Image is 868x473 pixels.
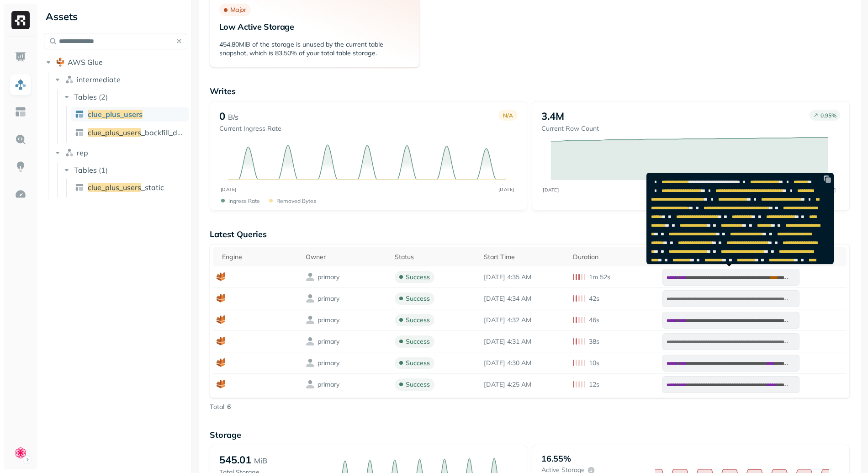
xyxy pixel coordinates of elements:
[406,359,430,367] p: success
[219,40,410,58] p: 454.80MiB of the storage is unused by the current table snapshot, which is 83.50% of your total t...
[306,272,315,282] img: owner
[589,294,599,303] p: 42s
[71,107,189,122] a: clue_plus_users
[88,128,141,137] span: clue_plus_users
[44,55,187,69] button: AWS Glue
[15,106,26,118] img: Asset Explorer
[75,128,84,137] img: table
[219,110,225,122] p: 0
[219,124,281,133] p: Current Ingress Rate
[88,183,141,192] span: clue_plus_users
[318,359,339,367] p: primary
[254,455,267,466] p: MiB
[484,273,566,282] p: Aug 13, 2025 4:35 AM
[820,112,836,119] p: 0.95 %
[77,75,121,84] span: intermediate
[318,316,339,324] p: primary
[75,183,84,192] img: table
[74,165,97,175] span: Tables
[406,294,430,303] p: success
[589,273,610,282] p: 1m 52s
[65,75,74,84] img: namespace
[15,79,26,90] img: Assets
[318,337,339,346] p: primary
[573,253,655,261] div: Duration
[306,337,315,346] img: owner
[318,294,339,303] p: primary
[222,253,298,261] div: Engine
[11,11,30,29] img: Ryft
[406,337,430,346] p: success
[306,380,315,389] img: owner
[71,125,189,140] a: clue_plus_users_backfill_docket
[99,92,108,101] p: ( 2 )
[541,453,571,464] p: 16.55%
[228,197,260,204] p: Ingress Rate
[210,403,224,411] p: Total
[15,161,26,173] img: Insights
[220,186,236,192] tspan: [DATE]
[15,51,26,63] img: Dashboard
[62,163,188,177] button: Tables(1)
[589,359,599,367] p: 10s
[219,21,410,32] p: Low Active Storage
[306,253,387,261] div: Owner
[498,186,514,192] tspan: [DATE]
[484,337,566,346] p: Aug 13, 2025 4:31 AM
[541,124,599,133] p: Current Row Count
[541,110,564,122] p: 3.4M
[14,446,27,459] img: Clue
[589,380,599,389] p: 12s
[406,316,430,324] p: success
[141,183,164,192] span: _static
[484,316,566,324] p: Aug 13, 2025 4:32 AM
[484,359,566,367] p: Aug 13, 2025 4:30 AM
[820,187,836,192] tspan: [DATE]
[484,294,566,303] p: Aug 13, 2025 4:34 AM
[56,58,65,67] img: root
[406,380,430,389] p: success
[74,92,97,101] span: Tables
[99,165,108,175] p: ( 1 )
[227,403,231,411] p: 6
[210,430,850,440] p: Storage
[68,58,103,67] span: AWS Glue
[318,273,339,282] p: primary
[210,86,850,96] p: Writes
[77,148,88,157] span: rep
[88,110,143,119] span: clue_plus_users
[44,9,187,24] div: Assets
[15,133,26,145] img: Query Explorer
[228,112,238,122] p: B/s
[484,253,566,261] div: Start Time
[318,380,339,389] p: primary
[210,229,850,239] p: Latest Queries
[395,253,476,261] div: Status
[306,294,315,303] img: owner
[484,380,566,389] p: Aug 13, 2025 4:25 AM
[65,148,74,157] img: namespace
[71,180,189,195] a: clue_plus_users_static
[15,188,26,200] img: Optimization
[141,128,196,137] span: _backfill_docket
[276,197,316,204] p: Removed bytes
[306,315,315,324] img: owner
[53,145,188,160] button: rep
[219,453,251,466] p: 545.01
[503,112,513,119] p: N/A
[62,90,188,104] button: Tables(2)
[543,187,559,192] tspan: [DATE]
[53,72,188,87] button: intermediate
[589,316,599,324] p: 46s
[75,110,84,119] img: table
[230,5,246,14] p: Major
[589,337,599,346] p: 38s
[406,273,430,282] p: success
[306,358,315,367] img: owner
